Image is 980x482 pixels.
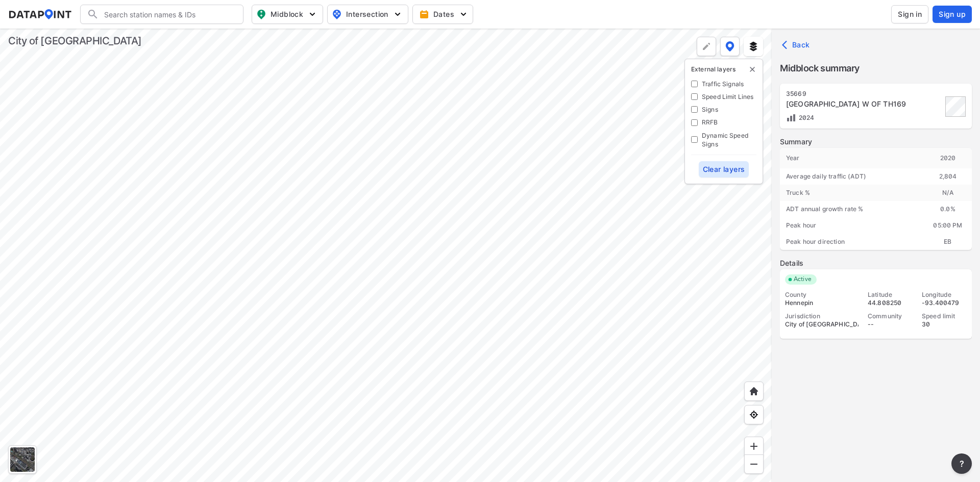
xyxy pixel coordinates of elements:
button: External layers [744,37,763,56]
div: 2020 [924,148,972,168]
div: -93.400479 [922,299,967,307]
p: External layers [691,65,756,73]
button: delete [748,65,756,73]
button: Back [780,37,814,53]
span: 2024 [796,114,815,121]
div: RIVERVIEW RD W OF TH169 [786,99,942,109]
div: 30 [922,320,967,328]
span: Dates [421,9,467,19]
div: Longitude [922,291,967,299]
span: Intersection [332,8,402,20]
div: Jurisdiction [785,312,859,320]
img: MAAAAAElFTkSuQmCC [749,459,759,469]
div: Latitude [868,291,913,299]
img: calendar-gold.39a51dde.svg [419,9,429,19]
div: Peak hour [780,217,924,234]
img: 5YPKRKmlfpI5mqlR8AD95paCi+0kK1fRFDJSaMmawlwaeJcJwk9O2fotCW5ve9gAAAAASUVORK5CYII= [393,9,403,19]
div: 05:00 PM [924,217,972,234]
button: more [951,453,972,474]
div: Truck % [780,185,924,201]
label: Signs [702,105,718,114]
div: Toggle basemap [8,445,37,474]
div: Average daily traffic (ADT) [780,168,924,185]
img: dataPointLogo.9353c09d.svg [8,9,72,19]
div: 2,804 [924,168,972,185]
img: ZvzfEJKXnyWIrJytrsY285QMwk63cM6Drc+sIAAAAASUVORK5CYII= [749,441,759,451]
span: Clear layers [703,164,745,174]
a: Sign in [889,5,930,23]
div: Home [744,382,764,401]
button: Intersection [327,5,408,24]
img: layers.ee07997e.svg [748,41,758,52]
span: Midblock [256,8,316,20]
div: -- [868,320,913,328]
div: Speed limit [922,312,967,320]
div: Zoom out [744,454,764,474]
div: County [785,291,859,299]
label: Details [780,258,972,268]
div: City of [GEOGRAPHIC_DATA] [8,34,142,48]
div: Peak hour direction [780,234,924,250]
button: DataPoint layers [720,37,740,56]
div: Community [868,312,913,320]
label: Summary [780,137,972,147]
div: N/A [924,185,972,201]
label: Dynamic Speed Signs [702,131,756,148]
img: 5YPKRKmlfpI5mqlR8AD95paCi+0kK1fRFDJSaMmawlwaeJcJwk9O2fotCW5ve9gAAAAASUVORK5CYII= [458,9,469,19]
label: Speed Limit Lines [702,92,754,101]
span: Sign up [939,9,966,19]
img: Volume count [786,113,796,123]
div: 0.0 % [924,201,972,217]
div: Year [780,148,924,168]
span: Active [790,274,817,285]
input: Search [99,6,237,22]
img: +XpAUvaXAN7GudzAAAAAElFTkSuQmCC [749,386,759,396]
a: Sign up [930,6,972,23]
img: zeq5HYn9AnE9l6UmnFLPAAAAAElFTkSuQmCC [749,410,759,420]
button: Sign in [891,5,928,23]
label: Midblock summary [780,61,972,75]
div: 44.808250 [868,299,913,307]
img: data-point-layers.37681fc9.svg [725,41,734,52]
button: Clear layers [699,161,749,177]
div: ADT annual growth rate % [780,201,924,217]
img: +Dz8AAAAASUVORK5CYII= [701,41,712,52]
div: City of [GEOGRAPHIC_DATA] [785,320,859,328]
div: Hennepin [785,299,859,307]
label: Traffic Signals [702,80,744,88]
img: 5YPKRKmlfpI5mqlR8AD95paCi+0kK1fRFDJSaMmawlwaeJcJwk9O2fotCW5ve9gAAAAASUVORK5CYII= [307,9,317,19]
div: View my location [744,405,764,424]
span: ? [958,458,966,470]
label: RRFB [702,118,718,126]
img: close-external-leyer.3061a1c7.svg [748,65,756,73]
span: Sign in [898,9,922,19]
button: Midblock [252,5,323,24]
span: Back [784,40,810,50]
button: Dates [412,5,473,24]
div: EB [924,234,972,250]
div: 35669 [786,90,942,98]
div: Zoom in [744,437,764,456]
img: map_pin_int.54838e6b.svg [331,8,343,20]
img: map_pin_mid.602f9df1.svg [255,8,267,20]
button: Sign up [933,6,972,23]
